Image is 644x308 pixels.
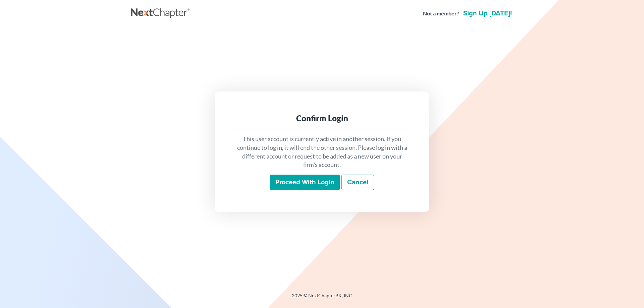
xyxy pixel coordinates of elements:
[423,10,459,17] strong: Not a member?
[236,113,408,124] div: Confirm Login
[131,292,513,304] div: 2025 © NextChapterBK, INC
[270,175,340,190] input: Proceed with login
[236,135,408,169] p: This user account is currently active in another session. If you continue to log in, it will end ...
[341,175,374,190] a: Cancel
[462,10,513,17] a: Sign up [DATE]!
